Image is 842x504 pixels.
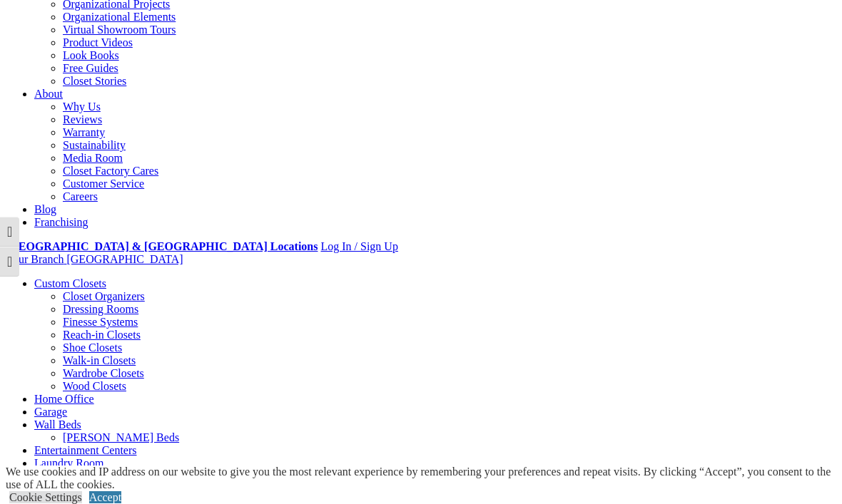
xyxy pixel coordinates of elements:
a: Closet Factory Cares [63,165,158,177]
a: Customer Service [63,178,144,190]
a: About [34,88,63,100]
a: Closet Stories [63,75,126,87]
a: Cookie Settings [9,491,82,503]
a: Shoe Closets [63,341,122,354]
a: Warranty [63,126,105,138]
a: Closet Organizers [63,290,145,302]
a: Accept [89,491,121,503]
span: [GEOGRAPHIC_DATA] [66,253,183,265]
a: [PERSON_NAME] Beds [63,431,179,443]
a: Virtual Showroom Tours [63,24,176,36]
a: Wall Beds [34,418,81,431]
a: Finesse Systems [63,316,138,328]
a: Your Branch [GEOGRAPHIC_DATA] [6,253,183,265]
a: Entertainment Centers [34,444,137,456]
a: Log In / Sign Up [320,240,397,252]
a: Careers [63,190,98,202]
a: [GEOGRAPHIC_DATA] & [GEOGRAPHIC_DATA] Locations [6,240,318,252]
a: Organizational Elements [63,11,176,23]
a: Reach-in Closets [63,329,141,341]
a: Product Videos [63,36,133,48]
a: Reviews [63,113,102,125]
a: Wardrobe Closets [63,367,144,379]
a: Custom Closets [34,277,106,289]
a: Free Guides [63,62,118,74]
div: We use cookies and IP address on our website to give you the most relevant experience by remember... [6,466,842,491]
a: Laundry Room [34,457,103,469]
a: Look Books [63,49,119,61]
a: Media Room [63,152,123,164]
a: Wood Closets [63,380,126,392]
span: Your Branch [6,253,64,265]
a: Garage [34,406,67,418]
a: Home Office [34,393,94,405]
a: Dressing Rooms [63,303,138,315]
a: Sustainability [63,139,126,151]
a: Franchising [34,216,88,228]
a: Why Us [63,101,101,113]
a: Walk-in Closets [63,354,136,366]
a: Blog [34,203,56,215]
